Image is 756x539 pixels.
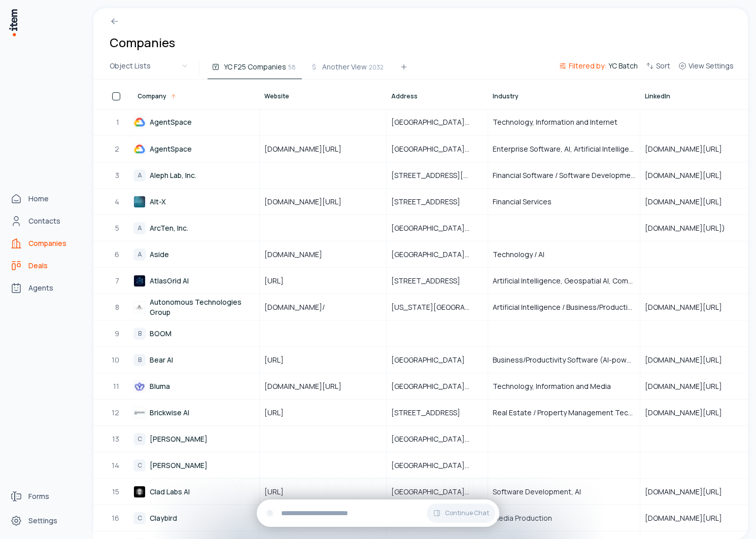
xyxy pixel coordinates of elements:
span: Contacts [28,216,60,226]
span: [URL] [264,355,296,365]
span: YC Batch [608,61,638,71]
span: [GEOGRAPHIC_DATA], [US_STATE], [GEOGRAPHIC_DATA] [391,381,483,391]
span: 3 [115,170,120,181]
span: YC F25 Companies [224,62,286,72]
img: Bluma [133,380,146,392]
span: Company [138,92,166,100]
span: [DOMAIN_NAME][URL] [645,170,734,181]
span: 5 [115,223,120,233]
span: [DOMAIN_NAME][URL] [645,408,734,418]
span: [DOMAIN_NAME][URL] [264,381,354,391]
a: AgentSpace [133,136,259,161]
a: Forms [6,486,83,507]
div: C [133,512,146,524]
div: A [133,169,146,182]
span: 16 [112,513,120,523]
button: Another View2032 [306,61,390,79]
span: [GEOGRAPHIC_DATA] [391,355,477,365]
div: C [133,433,146,445]
button: Sort [642,60,674,78]
button: YC F25 Companies58 [208,61,302,79]
div: A [133,222,146,234]
span: 11 [113,381,120,391]
span: Technology / AI [493,249,544,260]
a: C[PERSON_NAME] [133,426,259,451]
a: Autonomous Technologies Group [133,295,259,319]
img: Item Brain Logo [8,8,18,37]
button: Filtered by:YC Batch [555,60,642,78]
div: B [133,328,146,340]
a: AtlasGrid AI [133,268,259,293]
span: Companies [28,238,66,248]
span: [URL] [264,408,296,418]
img: AgentSpace [133,143,146,155]
a: Clad Labs AI [133,479,259,504]
span: [STREET_ADDRESS] [391,276,472,286]
button: View Settings [674,60,738,78]
span: 2 [115,144,120,154]
a: AAleph Lab, Inc. [133,163,259,188]
span: Business/Productivity Software (AI-powered tool to help businesses enhance visibility and perform... [493,355,635,365]
span: [DOMAIN_NAME][URL] [645,197,734,207]
span: 6 [115,249,120,260]
span: Technology, Information and Internet [493,117,617,127]
a: deals [6,256,83,276]
span: [GEOGRAPHIC_DATA], [GEOGRAPHIC_DATA], [GEOGRAPHIC_DATA] [391,144,483,154]
span: [DOMAIN_NAME][URL] [645,487,734,497]
a: Settings [6,511,83,531]
span: 15 [112,487,120,497]
span: [DOMAIN_NAME][URL] [645,144,734,154]
div: C [133,459,146,472]
span: [URL] [264,487,296,497]
span: [GEOGRAPHIC_DATA], [GEOGRAPHIC_DATA], [GEOGRAPHIC_DATA] [391,117,483,127]
span: Financial Services [493,197,552,207]
span: 14 [112,460,120,471]
span: [DOMAIN_NAME][URL] [645,513,734,523]
span: Real Estate / Property Management Technology with AI focus [493,408,635,418]
span: Continue Chat [445,509,489,517]
img: Autonomous Technologies Group [133,301,146,313]
span: [STREET_ADDRESS] [391,197,472,207]
span: [GEOGRAPHIC_DATA], [GEOGRAPHIC_DATA], [GEOGRAPHIC_DATA] [391,434,483,444]
span: 13 [112,434,120,444]
img: Brickwise AI [133,407,146,419]
div: Continue Chat [257,499,499,527]
a: AArcTen, Inc. [133,215,259,240]
div: B [133,354,146,366]
span: Media Production [493,513,552,523]
span: Another View [322,62,367,72]
h1: Companies [110,34,175,51]
a: Home [6,189,83,209]
span: Enterprise Software, AI, Artificial Intelligence, Cloud Computing, Productivity Software [493,144,635,154]
span: Sort [656,61,670,71]
span: 58 [288,62,296,71]
span: 12 [112,408,120,418]
span: 7 [115,276,120,286]
span: [DOMAIN_NAME][URL] [645,381,734,391]
a: Alt-X [133,189,259,214]
span: Agents [28,283,53,293]
span: Website [264,92,289,100]
span: [DOMAIN_NAME][URL] [645,355,734,365]
span: [DOMAIN_NAME] [264,249,334,260]
span: Artificial Intelligence / Business/Productivity Software [493,302,635,312]
a: Agents [6,278,83,298]
a: BBear AI [133,347,259,372]
span: [DOMAIN_NAME][URL] [264,197,354,207]
span: [GEOGRAPHIC_DATA], [GEOGRAPHIC_DATA], [GEOGRAPHIC_DATA] [391,460,483,471]
span: [GEOGRAPHIC_DATA], [GEOGRAPHIC_DATA], [GEOGRAPHIC_DATA] [391,487,483,497]
span: Forms [28,491,49,501]
button: Continue Chat [427,504,495,523]
span: View Settings [689,61,734,71]
a: Companies [6,233,83,254]
img: Clad Labs AI [133,486,146,498]
span: Address [391,92,418,100]
a: C[PERSON_NAME] [133,453,259,478]
span: 1 [116,117,120,127]
span: Home [28,194,49,204]
a: Brickwise AI [133,400,259,425]
span: [STREET_ADDRESS] [391,408,472,418]
span: [STREET_ADDRESS][US_STATE][US_STATE] [391,170,483,181]
span: [GEOGRAPHIC_DATA], [GEOGRAPHIC_DATA], [GEOGRAPHIC_DATA] [391,223,483,233]
span: Software Development, AI [493,487,581,497]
